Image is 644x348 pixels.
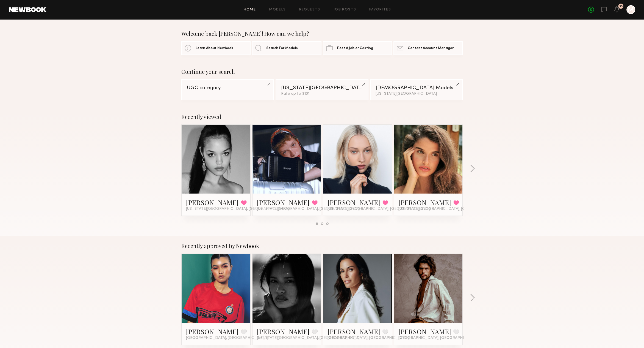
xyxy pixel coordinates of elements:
span: [GEOGRAPHIC_DATA], [GEOGRAPHIC_DATA] [186,336,268,340]
a: Learn About Newbook [181,41,251,55]
a: [PERSON_NAME] [327,198,380,207]
a: Requests [299,8,320,12]
div: [DEMOGRAPHIC_DATA] Models [376,85,457,91]
span: [US_STATE][GEOGRAPHIC_DATA], [GEOGRAPHIC_DATA] [327,207,430,211]
div: Rate up to $101 [281,92,363,96]
div: Recently approved by Newbook [181,243,463,249]
a: [US_STATE][GEOGRAPHIC_DATA]Rate up to $101 [276,79,368,100]
a: Post A Job or Casting [323,41,392,55]
a: [DEMOGRAPHIC_DATA] Models[US_STATE][GEOGRAPHIC_DATA] [370,79,463,100]
a: [PERSON_NAME] [257,327,310,336]
a: Search For Models [252,41,321,55]
span: [US_STATE][GEOGRAPHIC_DATA], [GEOGRAPHIC_DATA] [398,207,501,211]
div: [US_STATE][GEOGRAPHIC_DATA] [376,92,457,96]
span: [US_STATE][GEOGRAPHIC_DATA], [GEOGRAPHIC_DATA] [257,336,360,340]
span: Contact Account Manager [408,47,454,50]
a: Home [244,8,256,12]
div: Welcome back [PERSON_NAME]! How can we help? [181,30,463,37]
a: Contact Account Manager [393,41,463,55]
a: M [626,5,635,14]
span: [GEOGRAPHIC_DATA], [GEOGRAPHIC_DATA] [398,336,480,340]
div: 35 [619,5,623,8]
a: [PERSON_NAME] [186,327,239,336]
a: Models [269,8,286,12]
div: Recently viewed [181,113,463,120]
a: [PERSON_NAME] [186,198,239,207]
a: Job Posts [334,8,356,12]
a: Favorites [369,8,391,12]
a: [PERSON_NAME] [257,198,310,207]
div: UGC category [187,85,268,91]
a: UGC category [181,79,274,100]
div: [US_STATE][GEOGRAPHIC_DATA] [281,85,363,91]
span: [US_STATE][GEOGRAPHIC_DATA], [GEOGRAPHIC_DATA] [257,207,360,211]
span: Post A Job or Casting [337,47,373,50]
span: [GEOGRAPHIC_DATA], [GEOGRAPHIC_DATA] [327,336,409,340]
a: [PERSON_NAME] [398,198,451,207]
span: Learn About Newbook [196,47,233,50]
div: Continue your search [181,68,463,75]
a: [PERSON_NAME] [398,327,451,336]
a: [PERSON_NAME] [327,327,380,336]
span: [US_STATE][GEOGRAPHIC_DATA], [GEOGRAPHIC_DATA] [186,207,289,211]
span: Search For Models [266,47,298,50]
